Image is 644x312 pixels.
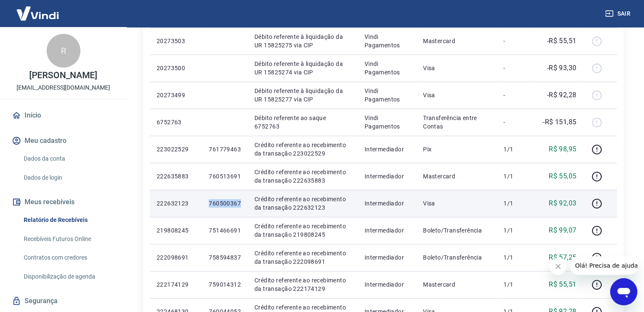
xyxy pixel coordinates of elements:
[254,141,351,158] p: Crédito referente ao recebimento da transação 223022529
[157,280,195,289] p: 222174129
[5,6,71,13] span: Olá! Precisa de ajuda?
[254,114,351,131] p: Débito referente ao saque 6752763
[423,91,490,99] p: Visa
[157,118,195,126] p: 6752763
[549,279,576,290] p: R$ 55,51
[209,226,241,235] p: 751466691
[10,193,116,211] button: Meus recebíveis
[157,37,195,45] p: 20273503
[503,226,528,235] p: 1/1
[423,172,490,181] p: Mastercard
[549,171,576,181] p: R$ 55,05
[157,226,195,235] p: 219808245
[254,195,351,212] p: Crédito referente ao recebimento da transação 222632123
[10,106,116,125] a: Início
[547,90,577,100] p: -R$ 92,28
[20,230,116,248] a: Recebíveis Futuros Online
[20,150,116,167] a: Dados da conta
[20,268,116,285] a: Disponibilização de agenda
[20,169,116,186] a: Dados de login
[365,87,409,104] p: Vindi Pagamentos
[157,253,195,262] p: 222098691
[503,37,528,45] p: -
[503,253,528,262] p: 1/1
[549,144,576,154] p: R$ 98,95
[365,33,409,49] p: Vindi Pagamentos
[29,71,97,80] p: [PERSON_NAME]
[423,199,490,208] p: Visa
[603,6,634,22] button: Sair
[503,199,528,208] p: 1/1
[503,280,528,289] p: 1/1
[365,114,409,131] p: Vindi Pagamentos
[503,91,528,99] p: -
[209,199,241,208] p: 760500367
[254,276,351,293] p: Crédito referente ao recebimento da transação 222174129
[423,145,490,153] p: Pix
[20,249,116,266] a: Contratos com credores
[423,64,490,72] p: Visa
[10,292,116,310] a: Segurança
[423,114,490,131] p: Transferência entre Contas
[10,0,65,26] img: Vindi
[503,64,528,72] p: -
[157,172,195,181] p: 222635883
[423,253,490,262] p: Boleto/Transferência
[549,198,576,208] p: R$ 92,03
[543,117,576,127] p: -R$ 151,85
[610,278,637,305] iframe: Botão para abrir a janela de mensagens
[20,211,116,229] a: Relatório de Recebíveis
[209,145,241,153] p: 761779463
[209,253,241,262] p: 758594837
[503,145,528,153] p: 1/1
[157,64,195,72] p: 20273500
[47,34,80,68] div: R
[254,222,351,239] p: Crédito referente ao recebimento da transação 219808245
[547,63,577,73] p: -R$ 93,30
[365,226,409,235] p: Intermediador
[550,258,567,275] iframe: Fechar mensagem
[365,253,409,262] p: Intermediador
[423,37,490,45] p: Mastercard
[423,226,490,235] p: Boleto/Transferência
[209,280,241,289] p: 759014312
[549,252,576,263] p: R$ 57,25
[570,256,637,275] iframe: Mensagem da empresa
[157,199,195,208] p: 222632123
[17,83,110,92] p: [EMAIL_ADDRESS][DOMAIN_NAME]
[10,131,116,150] button: Meu cadastro
[365,172,409,181] p: Intermediador
[157,91,195,99] p: 20273499
[254,168,351,185] p: Crédito referente ao recebimento da transação 222635883
[365,280,409,289] p: Intermediador
[549,225,576,235] p: R$ 99,07
[365,60,409,77] p: Vindi Pagamentos
[365,145,409,153] p: Intermediador
[254,249,351,266] p: Crédito referente ao recebimento da transação 222098691
[423,280,490,289] p: Mastercard
[503,118,528,126] p: -
[254,87,351,104] p: Débito referente à liquidação da UR 15825277 via CIP
[365,199,409,208] p: Intermediador
[503,172,528,181] p: 1/1
[547,36,577,46] p: -R$ 55,51
[209,172,241,181] p: 760513691
[157,145,195,153] p: 223022529
[254,60,351,77] p: Débito referente à liquidação da UR 15825274 via CIP
[254,33,351,49] p: Débito referente à liquidação da UR 15825275 via CIP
